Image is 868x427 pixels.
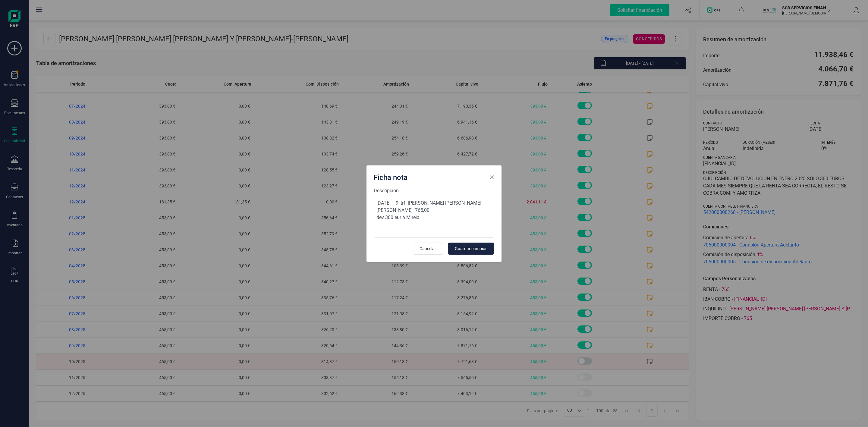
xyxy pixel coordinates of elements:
textarea: [DATE] 9 trf. [PERSON_NAME] [PERSON_NAME] [PERSON_NAME] 765,00 dev 300 eur a Mireia [374,197,494,238]
span: Guardar cambios [455,246,487,252]
button: Close [487,173,497,182]
label: Descripción [374,187,494,194]
div: Ficha nota [371,170,487,182]
button: Guardar cambios [448,243,494,255]
span: Cancelar [420,246,436,252]
button: Cancelar [413,243,443,255]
